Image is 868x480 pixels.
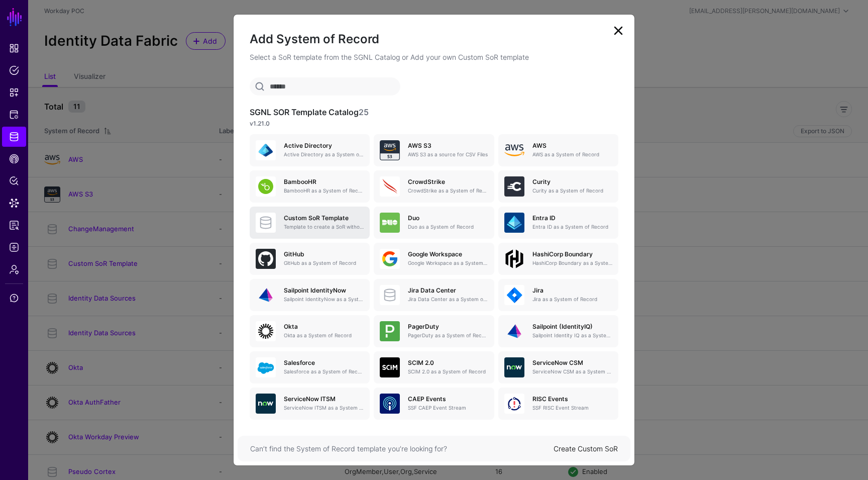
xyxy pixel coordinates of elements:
[380,213,400,233] img: svg+xml;base64,PHN2ZyB3aWR0aD0iNjQiIGhlaWdodD0iNjQiIHZpZXdCb3g9IjAgMCA2NCA2NCIgZmlsbD0ibm9uZSIgeG...
[408,287,488,294] h5: Jira Data Center
[256,394,276,414] img: svg+xml;base64,PHN2ZyB3aWR0aD0iNjQiIGhlaWdodD0iNjQiIHZpZXdCb3g9IjAgMCA2NCA2NCIgZmlsbD0ibm9uZSIgeG...
[532,323,612,330] h5: Sailpoint (IdentityIQ)
[284,296,364,303] p: Sailpoint IdentityNow as a System of Record
[504,213,524,233] img: svg+xml;base64,PHN2ZyB3aWR0aD0iNjQiIGhlaWdodD0iNjQiIHZpZXdCb3g9IjAgMCA2NCA2NCIgZmlsbD0ibm9uZSIgeG...
[374,134,494,166] a: AWS S3AWS S3 as a source for CSV Files
[408,142,488,149] h5: AWS S3
[284,223,364,231] p: Template to create a SoR without any entities, attributes or relationships. Once created, you can...
[532,404,612,412] p: SSF RISC Event Stream
[532,251,612,258] h5: HashiCorp Boundary
[504,357,524,377] img: svg+xml;base64,PHN2ZyB3aWR0aD0iNjQiIGhlaWdodD0iNjQiIHZpZXdCb3g9IjAgMCA2NCA2NCIgZmlsbD0ibm9uZSIgeG...
[250,134,370,166] a: Active DirectoryActive Directory as a System of Record
[374,351,494,383] a: SCIM 2.0SCIM 2.0 as a System of Record
[532,332,612,339] p: Sailpoint Identity IQ as a System of Record
[498,279,618,311] a: JiraJira as a System of Record
[408,215,488,222] h5: Duo
[408,296,488,303] p: Jira Data Center as a System of Record
[408,332,488,339] p: PagerDuty as a System of Record
[284,323,364,330] h5: Okta
[408,223,488,231] p: Duo as a System of Record
[408,259,488,267] p: Google Workspace as a System of Record
[374,207,494,239] a: DuoDuo as a System of Record
[250,170,370,203] a: BambooHRBambooHR as a System of Record
[380,357,400,377] img: svg+xml;base64,PHN2ZyB3aWR0aD0iNjQiIGhlaWdodD0iNjQiIHZpZXdCb3g9IjAgMCA2NCA2NCIgZmlsbD0ibm9uZSIgeG...
[532,296,612,303] p: Jira as a System of Record
[498,134,618,166] a: AWSAWS as a System of Record
[408,323,488,330] h5: PagerDuty
[250,388,370,420] a: ServiceNow ITSMServiceNow ITSM as a System of Record
[532,368,612,375] p: ServiceNow CSM as a System of Record
[532,178,612,185] h5: Curity
[374,315,494,347] a: PagerDutyPagerDuty as a System of Record
[408,404,488,412] p: SSF CAEP Event Stream
[256,285,276,305] img: svg+xml;base64,PHN2ZyB3aWR0aD0iNjQiIGhlaWdodD0iNjQiIHZpZXdCb3g9IjAgMCA2NCA2NCIgZmlsbD0ibm9uZSIgeG...
[256,321,276,341] img: svg+xml;base64,PHN2ZyB3aWR0aD0iNjQiIGhlaWdodD0iNjQiIHZpZXdCb3g9IjAgMCA2NCA2NCIgZmlsbD0ibm9uZSIgeG...
[256,357,276,377] img: svg+xml;base64,PHN2ZyB3aWR0aD0iNjQiIGhlaWdodD0iNjQiIHZpZXdCb3g9IjAgMCA2NCA2NCIgZmlsbD0ibm9uZSIgeG...
[408,187,488,195] p: CrowdStrike as a System of Record
[284,215,364,222] h5: Custom SoR Template
[374,388,494,420] a: CAEP EventsSSF CAEP Event Stream
[498,243,618,275] a: HashiCorp BoundaryHashiCorp Boundary as a System of Record
[374,243,494,275] a: Google WorkspaceGoogle Workspace as a System of Record
[284,396,364,403] h5: ServiceNow ITSM
[250,279,370,311] a: Sailpoint IdentityNowSailpoint IdentityNow as a System of Record
[504,140,524,160] img: svg+xml;base64,PHN2ZyB4bWxucz0iaHR0cDovL3d3dy53My5vcmcvMjAwMC9zdmciIHhtbG5zOnhsaW5rPSJodHRwOi8vd3...
[380,176,400,197] img: svg+xml;base64,PHN2ZyB3aWR0aD0iNjQiIGhlaWdodD0iNjQiIHZpZXdCb3g9IjAgMCA2NCA2NCIgZmlsbD0ibm9uZSIgeG...
[498,207,618,239] a: Entra IDEntra ID as a System of Record
[250,31,618,48] h2: Add System of Record
[250,108,618,117] h3: SGNL SOR Template Catalog
[408,151,488,158] p: AWS S3 as a source for CSV Files
[284,404,364,412] p: ServiceNow ITSM as a System of Record
[284,151,364,158] p: Active Directory as a System of Record
[532,287,612,294] h5: Jira
[532,359,612,366] h5: ServiceNow CSM
[256,176,276,197] img: svg+xml;base64,PHN2ZyB3aWR0aD0iNjQiIGhlaWdodD0iNjQiIHZpZXdCb3g9IjAgMCA2NCA2NCIgZmlsbD0ibm9uZSIgeG...
[284,187,364,195] p: BambooHR as a System of Record
[408,359,488,366] h5: SCIM 2.0
[504,249,524,269] img: svg+xml;base64,PHN2ZyB4bWxucz0iaHR0cDovL3d3dy53My5vcmcvMjAwMC9zdmciIHdpZHRoPSIxMDBweCIgaGVpZ2h0PS...
[250,443,554,454] div: Can’t find the System of Record template you’re looking for?
[250,315,370,347] a: OktaOkta as a System of Record
[408,251,488,258] h5: Google Workspace
[498,351,618,383] a: ServiceNow CSMServiceNow CSM as a System of Record
[504,176,524,197] img: svg+xml;base64,PHN2ZyB3aWR0aD0iNjQiIGhlaWdodD0iNjQiIHZpZXdCb3g9IjAgMCA2NCA2NCIgZmlsbD0ibm9uZSIgeG...
[532,396,612,403] h5: RISC Events
[374,170,494,203] a: CrowdStrikeCrowdStrike as a System of Record
[284,287,364,294] h5: Sailpoint IdentityNow
[498,388,618,420] a: RISC EventsSSF RISC Event Stream
[380,394,400,414] img: svg+xml;base64,PHN2ZyB3aWR0aD0iNjQiIGhlaWdodD0iNjQiIHZpZXdCb3g9IjAgMCA2NCA2NCIgZmlsbD0ibm9uZSIgeG...
[284,178,364,185] h5: BambooHR
[256,249,276,269] img: svg+xml;base64,PHN2ZyB3aWR0aD0iNjQiIGhlaWdodD0iNjQiIHZpZXdCb3g9IjAgMCA2NCA2NCIgZmlsbD0ibm9uZSIgeG...
[284,251,364,258] h5: GitHub
[284,359,364,366] h5: Salesforce
[408,396,488,403] h5: CAEP Events
[532,142,612,149] h5: AWS
[250,120,270,127] strong: v1.21.0
[498,170,618,203] a: CurityCurity as a System of Record
[284,142,364,149] h5: Active Directory
[532,151,612,158] p: AWS as a System of Record
[408,178,488,185] h5: CrowdStrike
[380,249,400,269] img: svg+xml;base64,PHN2ZyB3aWR0aD0iNjQiIGhlaWdodD0iNjQiIHZpZXdCb3g9IjAgMCA2NCA2NCIgZmlsbD0ibm9uZSIgeG...
[250,52,618,62] p: Select a SoR template from the SGNL Catalog or Add your own Custom SoR template
[504,394,524,414] img: svg+xml;base64,PHN2ZyB3aWR0aD0iNjQiIGhlaWdodD0iNjQiIHZpZXdCb3g9IjAgMCA2NCA2NCIgZmlsbD0ibm9uZSIgeG...
[284,368,364,375] p: Salesforce as a System of Record
[250,243,370,275] a: GitHubGitHub as a System of Record
[408,368,488,375] p: SCIM 2.0 as a System of Record
[504,321,524,341] img: svg+xml;base64,PHN2ZyB3aWR0aD0iNjQiIGhlaWdodD0iNjQiIHZpZXdCb3g9IjAgMCA2NCA2NCIgZmlsbD0ibm9uZSIgeG...
[532,259,612,267] p: HashiCorp Boundary as a System of Record
[284,332,364,339] p: Okta as a System of Record
[256,140,276,160] img: svg+xml;base64,PHN2ZyB3aWR0aD0iNjQiIGhlaWdodD0iNjQiIHZpZXdCb3g9IjAgMCA2NCA2NCIgZmlsbD0ibm9uZSIgeG...
[380,321,400,341] img: svg+xml;base64,PHN2ZyB3aWR0aD0iNjQiIGhlaWdodD0iNjQiIHZpZXdCb3g9IjAgMCA2NCA2NCIgZmlsbD0ibm9uZSIgeG...
[532,215,612,222] h5: Entra ID
[380,140,400,160] img: svg+xml;base64,PHN2ZyB3aWR0aD0iNjQiIGhlaWdodD0iNjQiIHZpZXdCb3g9IjAgMCA2NCA2NCIgZmlsbD0ibm9uZSIgeG...
[359,107,369,117] span: 25
[554,444,618,453] a: Create Custom SoR
[532,187,612,195] p: Curity as a System of Record
[250,207,370,239] a: Custom SoR TemplateTemplate to create a SoR without any entities, attributes or relationships. On...
[374,279,494,311] a: Jira Data CenterJira Data Center as a System of Record
[250,351,370,383] a: SalesforceSalesforce as a System of Record
[498,315,618,347] a: Sailpoint (IdentityIQ)Sailpoint Identity IQ as a System of Record
[284,259,364,267] p: GitHub as a System of Record
[532,223,612,231] p: Entra ID as a System of Record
